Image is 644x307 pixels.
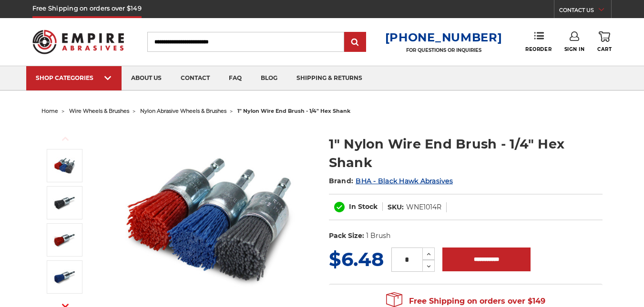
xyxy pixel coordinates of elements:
img: 1" Nylon Wire End Brush - 1/4" Hex Shank [52,191,76,215]
a: [PHONE_NUMBER] [385,30,502,44]
a: shipping & returns [287,66,372,90]
a: wire wheels & brushes [69,108,129,114]
a: faq [219,66,251,90]
dt: Pack Size: [329,231,364,241]
a: blog [251,66,287,90]
a: Cart [597,31,612,52]
span: Reorder [525,46,552,52]
img: 1" Nylon Wire End Brush - 1/4" Hex Shank [52,265,76,289]
span: Brand: [329,177,354,185]
img: Empire Abrasives [32,24,124,59]
a: contact [171,66,219,90]
p: FOR QUESTIONS OR INQUIRIES [385,47,502,53]
a: Reorder [525,31,552,52]
span: Cart [597,46,612,52]
img: 1" Nylon Wire End Brush - 1/4" Hex Shank [52,228,76,252]
a: BHA - Black Hawk Abrasives [356,177,453,185]
a: about us [122,66,171,90]
span: 1" nylon wire end brush - 1/4" hex shank [237,108,350,114]
input: Submit [346,33,365,52]
dd: 1 Brush [366,231,390,241]
img: 1 inch nylon wire end brush [52,154,76,178]
dt: SKU: [388,202,404,212]
span: Sign In [564,46,585,52]
div: SHOP CATEGORIES [36,74,112,81]
span: $6.48 [329,248,384,271]
a: home [41,108,58,114]
a: nylon abrasive wheels & brushes [140,108,226,114]
h1: 1" Nylon Wire End Brush - 1/4" Hex Shank [329,135,603,172]
button: Previous [54,129,77,149]
span: In Stock [349,202,378,211]
a: CONTACT US [559,5,611,18]
dd: WNE1014R [406,202,441,212]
